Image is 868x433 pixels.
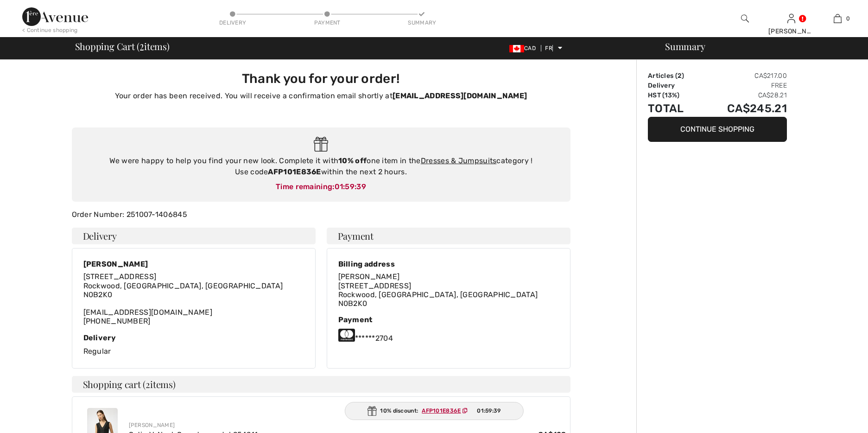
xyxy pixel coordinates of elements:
[648,72,678,80] font: Articles (
[758,91,787,99] font: CA$28.21
[83,281,283,290] font: Rockwood, [GEOGRAPHIC_DATA], [GEOGRAPHIC_DATA]
[727,102,787,115] font: CA$245.21
[834,13,842,24] img: My cart
[421,156,497,165] a: Dresses & Jumpsuits
[115,91,393,100] font: Your order has been received. You will receive a confirmation email shortly at
[338,229,374,242] font: Payment
[846,15,850,22] font: 0
[22,27,78,33] font: < Continue shopping
[367,156,421,165] font: one item in the
[741,13,749,24] img: research
[380,408,418,414] font: 10% discount:
[338,299,367,308] font: N0B2K0
[338,156,367,165] font: 10% off
[496,156,532,165] font: category !
[150,378,176,390] font: items)
[338,260,395,268] font: Billing address
[771,82,787,89] font: Free
[648,82,675,89] font: Delivery
[648,91,680,99] font: HST (13%)
[648,117,787,142] button: Continue shopping
[754,72,787,80] font: CA$217.00
[242,71,400,86] font: Thank you for your order!
[83,317,151,325] font: [PHONE_NUMBER]
[524,45,536,51] font: CAD
[83,308,212,317] font: [EMAIL_ADDRESS][DOMAIN_NAME]
[545,45,552,51] font: FR
[83,260,148,268] font: [PERSON_NAME]
[72,210,187,219] font: Order Number: 251007-1406845
[393,91,527,100] font: [EMAIL_ADDRESS][DOMAIN_NAME]
[787,14,795,23] a: Log in
[235,167,268,176] font: Use code
[83,272,157,281] font: [STREET_ADDRESS]
[422,408,461,414] font: AFP101E836E
[83,378,146,390] font: Shopping cart (
[768,27,823,35] font: [PERSON_NAME]
[477,408,501,414] font: 01:59:39
[144,40,170,52] font: items)
[680,125,754,134] font: Continue shopping
[682,72,684,80] font: )
[276,182,335,191] font: Time remaining:
[75,40,140,52] font: Shopping Cart (
[338,281,412,290] font: [STREET_ADDRESS]
[665,40,705,52] font: Summary
[338,272,400,281] font: [PERSON_NAME]
[268,167,321,176] font: AFP101E836E
[83,333,116,342] font: Delivery
[109,156,339,165] font: We were happy to help you find your new look. Complete it with
[321,167,407,176] font: within the next 2 hours.
[787,13,795,24] img: My information
[809,405,859,428] iframe: Opens a widget where you can find more information
[22,7,88,26] img: 1st Avenue
[509,45,524,52] img: Canadian Dollar
[335,182,366,191] font: 01:59:39
[678,72,682,80] font: 2
[408,19,436,26] font: Summary
[338,290,538,299] font: Rockwood, [GEOGRAPHIC_DATA], [GEOGRAPHIC_DATA]
[83,229,117,242] font: Delivery
[314,137,328,152] img: Gift.svg
[648,102,684,115] font: Total
[83,347,111,356] font: Regular
[83,290,113,299] font: N0B2K0
[219,19,246,26] font: Delivery
[139,37,144,53] font: 2
[367,406,376,416] img: Gift.svg
[146,378,150,390] font: 2
[815,13,860,24] a: 0
[314,19,341,26] font: Payment
[129,422,175,428] font: [PERSON_NAME]
[338,315,373,324] font: Payment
